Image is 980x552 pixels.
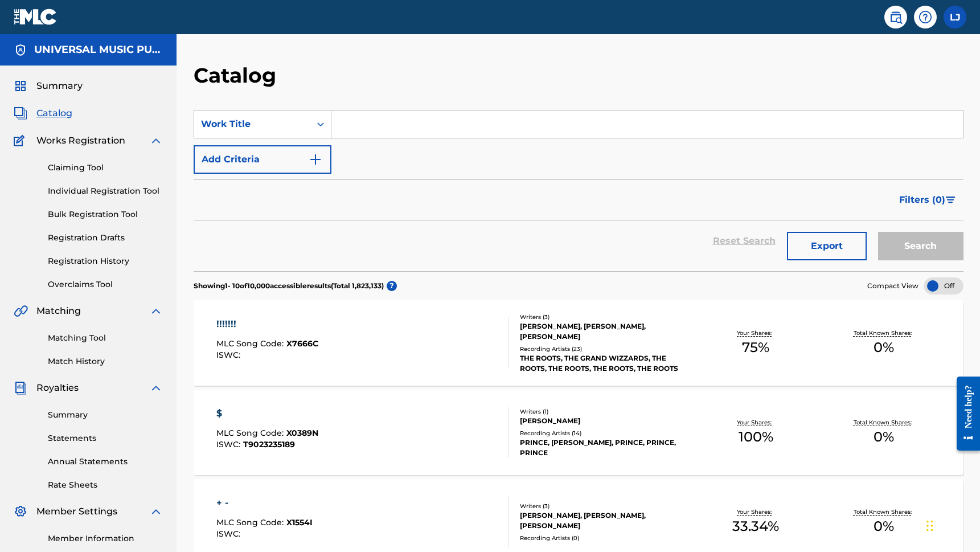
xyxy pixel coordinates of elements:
[854,329,915,337] p: Total Known Shares:
[520,534,692,542] div: Recording Artists ( 0 )
[194,63,282,88] h2: Catalog
[944,6,966,28] div: User Menu
[854,418,915,427] p: Total Known Shares:
[387,281,397,291] span: ?
[194,300,963,386] a: !!!!!!!MLC Song Code:X7666CISWC:Writers (3)[PERSON_NAME], [PERSON_NAME], [PERSON_NAME]Recording A...
[914,6,937,28] div: Help
[14,9,58,25] img: MLC Logo
[520,321,692,342] div: [PERSON_NAME], [PERSON_NAME], [PERSON_NAME]
[36,505,117,518] span: Member Settings
[48,162,163,174] a: Claiming Tool
[874,427,894,447] span: 0 %
[216,439,243,449] span: ISWC :
[36,107,72,120] span: Catalog
[520,437,692,458] div: PRINCE, [PERSON_NAME], PRINCE, PRINCE, PRINCE
[520,345,692,353] div: Recording Artists ( 23 )
[737,329,774,337] p: Your Shares:
[520,510,692,531] div: [PERSON_NAME], [PERSON_NAME], [PERSON_NAME]
[286,517,313,528] span: X1554I
[309,153,322,166] img: 9d2ae6d4665cec9f34b9.svg
[216,407,318,420] div: $
[286,338,318,349] span: X7666C
[194,281,384,291] p: Showing 1 - 10 of 10,000 accessible results (Total 1,823,133 )
[48,479,163,491] a: Rate Sheets
[874,516,894,537] span: 0 %
[889,10,903,24] img: search
[14,79,83,93] a: SummarySummary
[14,381,27,395] img: Royalties
[201,117,304,131] div: Work Title
[520,353,692,374] div: THE ROOTS, THE GRAND WIZZARDS, THE ROOTS, THE ROOTS, THE ROOTS, THE ROOTS
[787,232,867,260] button: Export
[14,43,27,57] img: Accounts
[926,509,933,543] div: Drag
[48,208,163,220] a: Bulk Registration Tool
[854,508,915,516] p: Total Known Shares:
[884,6,907,28] a: Public Search
[149,505,163,518] img: expand
[14,505,27,518] img: Member Settings
[34,43,163,56] h5: UNIVERSAL MUSIC PUB GROUP
[48,185,163,197] a: Individual Registration Tool
[732,516,779,537] span: 33.34 %
[48,255,163,267] a: Registration History
[216,317,318,331] div: !!!!!!!
[14,304,28,318] img: Matching
[36,134,125,148] span: Works Registration
[948,368,980,460] iframe: Resource Center
[14,107,72,120] a: CatalogCatalog
[216,350,243,360] span: ISWC :
[739,427,773,447] span: 100 %
[36,79,83,93] span: Summary
[946,197,956,203] img: filter
[194,390,963,475] a: $MLC Song Code:X0389NISWC:T9023235189Writers (1)[PERSON_NAME]Recording Artists (14)PRINCE, [PERSO...
[36,304,81,318] span: Matching
[874,337,894,358] span: 0 %
[194,145,331,174] button: Add Criteria
[14,79,27,93] img: Summary
[48,432,163,444] a: Statements
[742,337,769,358] span: 75 %
[14,107,27,120] img: Catalog
[216,529,243,539] span: ISWC :
[36,381,79,395] span: Royalties
[14,134,28,148] img: Works Registration
[923,497,980,552] iframe: Chat Widget
[286,428,318,438] span: X0389N
[48,355,163,367] a: Match History
[737,508,774,516] p: Your Shares:
[48,332,163,344] a: Matching Tool
[149,381,163,395] img: expand
[216,338,286,349] span: MLC Song Code :
[737,418,774,427] p: Your Shares:
[867,281,919,291] span: Compact View
[216,496,313,510] div: + -
[48,409,163,421] a: Summary
[892,186,963,214] button: Filters (0)
[919,10,932,24] img: help
[520,416,692,426] div: [PERSON_NAME]
[48,456,163,468] a: Annual Statements
[194,110,963,271] form: Search Form
[520,313,692,321] div: Writers ( 3 )
[216,428,286,438] span: MLC Song Code :
[243,439,295,449] span: T9023235189
[520,407,692,416] div: Writers ( 1 )
[149,134,163,148] img: expand
[48,232,163,244] a: Registration Drafts
[520,429,692,437] div: Recording Artists ( 14 )
[48,533,163,545] a: Member Information
[216,517,286,528] span: MLC Song Code :
[149,304,163,318] img: expand
[520,502,692,510] div: Writers ( 3 )
[48,279,163,291] a: Overclaims Tool
[899,193,945,207] span: Filters ( 0 )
